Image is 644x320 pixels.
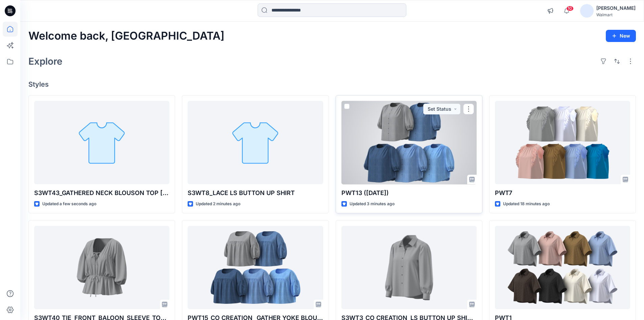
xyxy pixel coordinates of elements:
[606,30,636,42] button: New
[188,188,323,198] p: S3WT8_LACE LS BUTTON UP SHIRT
[495,101,630,185] a: PWT7
[341,188,477,198] p: PWT13 ([DATE])
[34,188,169,198] p: S3WT43_GATHERED NECK BLOUSON TOP [[DATE]]
[341,226,477,310] a: S3WT3_CO CREATION_LS BUTTON UP SHIRT W-GATHERED SLEEVE
[495,188,630,198] p: PWT7
[196,200,240,208] p: Updated 2 minutes ago
[341,101,477,185] a: PWT13 (15-09-25)
[28,80,636,88] h4: Styles
[596,4,636,12] div: [PERSON_NAME]
[28,56,63,67] h2: Explore
[596,12,636,17] div: Walmart
[28,30,224,42] h2: Welcome back, [GEOGRAPHIC_DATA]
[34,101,169,185] a: S3WT43_GATHERED NECK BLOUSON TOP [15-09-25]
[188,226,323,310] a: PWT15_CO CREATION _GATHER YOKE BLOUSE
[495,226,630,310] a: PWT1
[34,226,169,310] a: S3WT40_TIE_FRONT_BALOON_SLEEVE_TOP (15-09-2025 )
[350,200,395,208] p: Updated 3 minutes ago
[188,101,323,185] a: S3WT8_LACE LS BUTTON UP SHIRT
[580,4,594,18] img: avatar
[42,200,96,208] p: Updated a few seconds ago
[566,6,574,11] span: 10
[503,200,550,208] p: Updated 18 minutes ago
